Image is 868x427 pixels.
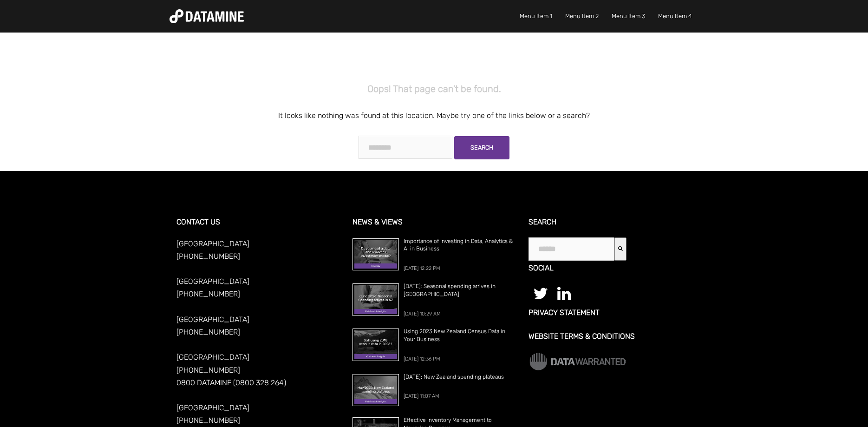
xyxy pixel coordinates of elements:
a: Datamine [170,13,244,21]
p: [GEOGRAPHIC_DATA] [176,275,339,288]
a: Privacy Statement [529,309,692,317]
p: [PHONE_NUMBER] [176,364,339,376]
span: Website Terms & Conditions [529,332,635,341]
h3: News & Views [352,217,516,237]
span: [DATE]: New Zealand spending plateaus [404,374,504,380]
span: [DATE] 11:07 AM [404,393,439,399]
h3: Search [529,217,692,237]
img: June 2025: Seasonal spending arrives in New Zealand [352,283,399,316]
p: [GEOGRAPHIC_DATA] [176,401,339,414]
img: Data Warranted [529,352,627,371]
a: Menu Item 2 [565,11,599,21]
img: Using 2023 New Zealand Census Data in Your Business [352,328,399,361]
span: [DATE] 12:36 PM [404,356,440,362]
input: This is a search field with an auto-suggest feature attached. [529,237,614,261]
span: [DATE] 10:29 AM [404,311,441,317]
p: [PHONE_NUMBER] [176,326,339,338]
p: 0800 DATAMINE (0800 328 264) [176,376,339,389]
a: Website Terms & Conditions [529,332,692,341]
span: Privacy Statement [529,308,600,317]
a: Menu Item 4 [658,11,692,21]
h3: Social [529,263,692,283]
span: [DATE]: Seasonal spending arrives in [GEOGRAPHIC_DATA] [404,283,496,297]
h3: CONTACT US [176,217,339,237]
span: [DATE] 12:22 PM [404,265,440,271]
h2: Oops! That page can’t be found. [170,84,699,94]
a: Menu Item 3 [612,11,645,21]
button: Search [614,237,627,261]
a: Using 2023 New Zealand Census Data in Your Business [404,328,516,343]
img: Datamine [170,9,244,23]
a: [DATE]: Seasonal spending arrives in [GEOGRAPHIC_DATA] [404,282,516,298]
p: [PHONE_NUMBER] [176,414,339,427]
span: Importance of Investing in Data, Analytics & AI in Business [404,238,513,252]
img: Importance of Investing in Data, Analytics & AI in Business [352,238,399,271]
p: It looks like nothing was found at this location. Maybe try one of the links below or a search? [170,109,699,122]
a: Menu Item 1 [520,11,552,21]
a: Importance of Investing in Data, Analytics & AI in Business [404,237,516,253]
p: [GEOGRAPHIC_DATA] [176,351,339,363]
p: [GEOGRAPHIC_DATA] [176,313,339,326]
a: [DATE]: New Zealand spending plateaus [404,373,504,381]
p: [GEOGRAPHIC_DATA] [PHONE_NUMBER] [176,237,339,263]
a: Search [454,136,509,159]
p: [PHONE_NUMBER] [176,288,339,300]
span: Using 2023 New Zealand Census Data in Your Business [404,328,505,342]
img: May 2025: New Zealand spending plateaus [352,374,399,407]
